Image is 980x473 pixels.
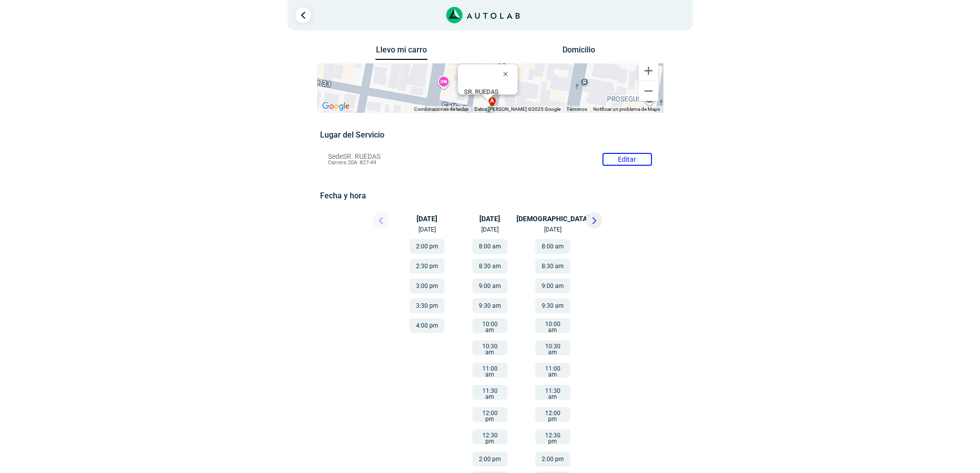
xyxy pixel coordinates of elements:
button: 12:30 pm [472,429,508,444]
a: Términos [567,106,588,112]
b: SR. RUEDAS [464,88,498,95]
button: 9:00 am [472,279,508,293]
button: 3:00 pm [410,279,445,293]
button: 10:00 am [472,318,508,333]
button: Llevo mi carro [375,45,427,60]
button: 10:30 am [472,340,508,355]
button: 4:00 pm [410,318,445,333]
span: a [490,97,494,105]
a: Link al sitio de autolab [446,10,520,19]
button: 11:30 am [472,385,508,400]
button: 12:00 pm [535,407,570,422]
button: 11:00 am [472,363,508,378]
button: 12:30 pm [535,429,570,444]
a: Notificar un problema de Maps [594,106,660,112]
button: 2:00 pm [472,452,508,467]
button: Combinaciones de teclas [415,106,469,113]
h5: Lugar del Servicio [320,130,660,140]
div: Carrera 20A #27-44 [464,88,517,103]
button: 9:30 am [535,298,570,313]
button: 11:00 am [535,363,570,378]
button: 8:00 am [535,239,570,254]
button: 8:30 am [472,259,508,274]
button: Reducir [639,81,658,101]
button: 9:30 am [472,298,508,313]
img: Google [320,100,352,113]
button: Domicilio [553,45,605,59]
button: Ampliar [639,61,658,81]
button: 10:30 am [535,340,570,355]
a: Ir al paso anterior [295,7,311,23]
span: Datos [PERSON_NAME] ©2025 Google [475,106,561,112]
button: 3:30 pm [410,298,445,313]
button: 8:00 am [472,239,508,254]
button: 2:30 pm [410,259,445,274]
button: 12:00 pm [472,407,508,422]
button: 11:30 am [535,385,570,400]
a: Abre esta zona en Google Maps (se abre en una nueva ventana) [320,100,352,113]
h5: Fecha y hora [320,191,660,200]
button: 2:00 pm [410,239,445,254]
button: 8:30 am [535,259,570,274]
button: Cerrar [496,62,519,86]
button: 2:00 pm [535,452,570,467]
button: 9:00 am [535,279,570,293]
button: 10:00 am [535,318,570,333]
